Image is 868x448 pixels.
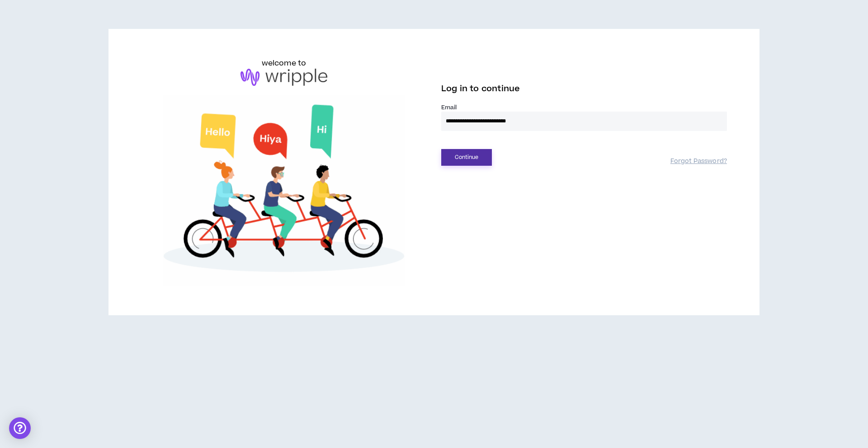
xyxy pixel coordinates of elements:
[241,69,327,86] img: logo-brand.png
[141,95,427,286] img: Welcome to Wripple
[441,103,727,112] label: Email
[670,157,727,166] a: Forgot Password?
[262,58,307,69] h6: welcome to
[9,417,31,439] div: Open Intercom Messenger
[441,149,492,166] button: Continue
[441,83,520,94] span: Log in to continue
